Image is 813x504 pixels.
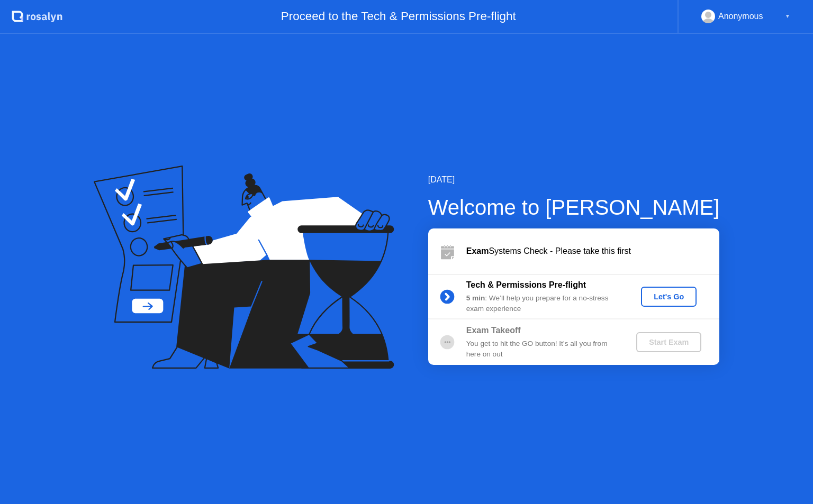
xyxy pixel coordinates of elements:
b: 5 min [466,294,485,302]
button: Let's Go [641,287,697,307]
div: Start Exam [640,338,697,346]
div: [DATE] [428,173,720,186]
div: Systems Check - Please take this first [466,245,719,258]
div: Let's Go [645,292,692,301]
div: : We’ll help you prepare for a no-stress exam experience [466,293,619,315]
b: Exam [466,246,489,255]
div: Anonymous [718,10,763,23]
b: Exam Takeoff [466,326,521,335]
div: You get to hit the GO button! It’s all you from here on out [466,338,619,360]
div: Welcome to [PERSON_NAME] [428,191,720,223]
b: Tech & Permissions Pre-flight [466,280,586,289]
button: Start Exam [636,332,701,352]
div: ▼ [785,10,790,23]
